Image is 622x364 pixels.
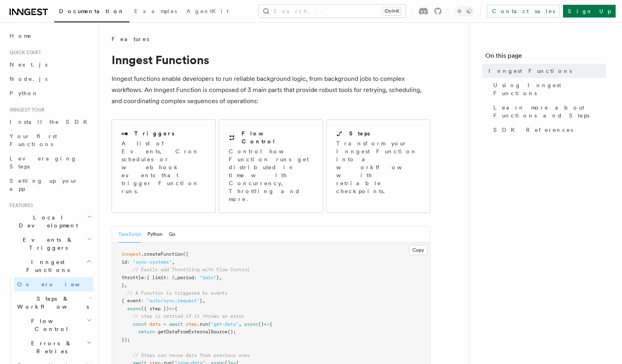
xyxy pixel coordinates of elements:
button: TypeScript [118,226,141,243]
span: getDataFromExternalSource [158,329,228,335]
span: { event [122,298,141,303]
span: const [133,321,147,327]
span: Install the SDK [10,119,92,125]
span: // step is retried if it throws an error [133,313,244,319]
button: Steps & Workflows [14,292,94,314]
span: , [239,321,241,327]
span: await [169,321,183,327]
span: ( [208,321,211,327]
span: Inngest Functions [6,258,86,274]
button: Search...Ctrl+K [259,5,406,18]
a: Documentation [54,2,130,22]
button: Flow Control [14,314,94,336]
span: { limit [147,275,166,280]
span: // Steps can reuse data from previous ones [133,352,250,358]
span: : [194,275,197,280]
span: Inngest tour [6,107,45,113]
span: ({ step }) [141,306,169,311]
span: , [219,275,222,280]
a: Learn more about Functions and Steps [490,100,606,123]
span: Errors & Retries [14,339,86,355]
span: "auto/sync.request" [147,298,200,303]
span: : [166,275,169,280]
span: step [186,321,197,327]
span: } [200,298,202,303]
button: Inngest Functions [6,255,94,277]
a: Flow ControlControl how Function runs get distributed in time with Concurrency, Throttling and more. [219,119,323,213]
span: data [149,321,161,327]
a: Python [6,86,94,100]
span: Overview [17,281,99,288]
h1: Inngest Functions [112,53,430,67]
span: AgentKit [186,8,229,14]
button: Copy [409,245,428,255]
span: Using Inngest Functions [493,81,606,97]
a: Home [6,29,94,43]
a: Install the SDK [6,115,94,129]
span: // Easily add Throttling with Flow Control [133,267,250,272]
span: (); [228,329,236,335]
span: SDK References [493,126,573,134]
span: => [264,321,269,327]
span: } [122,282,124,288]
span: Node.js [10,76,47,82]
span: async [127,306,141,311]
a: SDK References [490,123,606,137]
span: Documentation [59,8,125,14]
span: Events & Triggers [6,236,87,252]
span: Features [112,35,149,43]
span: Inngest Functions [489,67,572,75]
a: Using Inngest Functions [490,78,606,100]
span: () [258,321,264,327]
h4: On this page [485,51,606,64]
span: "get-data" [211,321,239,327]
span: : [127,259,130,265]
a: Setting up your app [6,174,94,196]
span: = [163,321,166,327]
h2: Triggers [134,129,175,137]
a: Contact sales [487,5,560,18]
span: Home [10,32,32,40]
a: Sign Up [563,5,616,18]
span: Local Development [6,213,87,229]
span: Flow Control [14,317,86,333]
span: , [175,275,177,280]
span: , [202,298,205,303]
span: => [169,306,175,311]
a: Next.js [6,57,94,72]
span: : [141,298,144,303]
span: Examples [134,8,177,14]
button: Local Development [6,210,94,233]
span: , [124,282,127,288]
a: AgentKit [182,2,233,22]
span: Learn more about Functions and Steps [493,104,606,119]
span: .run [197,321,208,327]
span: Leveraging Steps [10,155,77,170]
span: Next.js [10,61,47,68]
a: Leveraging Steps [6,151,94,174]
span: return [138,329,155,335]
span: Setting up your app [10,178,78,192]
h2: Flow Control [241,129,313,145]
button: Python [147,226,163,243]
span: Features [6,202,33,209]
button: Events & Triggers [6,233,94,255]
span: } [216,275,219,280]
span: Quick start [6,49,41,56]
h2: Steps [349,129,370,137]
a: Examples [130,2,182,22]
button: Toggle dark mode [455,6,474,16]
span: async [244,321,258,327]
span: inngest [122,251,141,257]
span: { [175,306,177,311]
p: Inngest functions enable developers to run reliable background logic, from background jobs to com... [112,73,430,107]
span: period [177,275,194,280]
span: , [172,259,175,265]
kbd: Ctrl+K [383,7,401,15]
span: "1min" [200,275,216,280]
a: StepsTransform your Inngest Function into a workflow with retriable checkpoints. [326,119,430,213]
span: ({ [183,251,188,257]
span: : [144,275,147,280]
button: Go [169,226,175,243]
span: throttle [122,275,144,280]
